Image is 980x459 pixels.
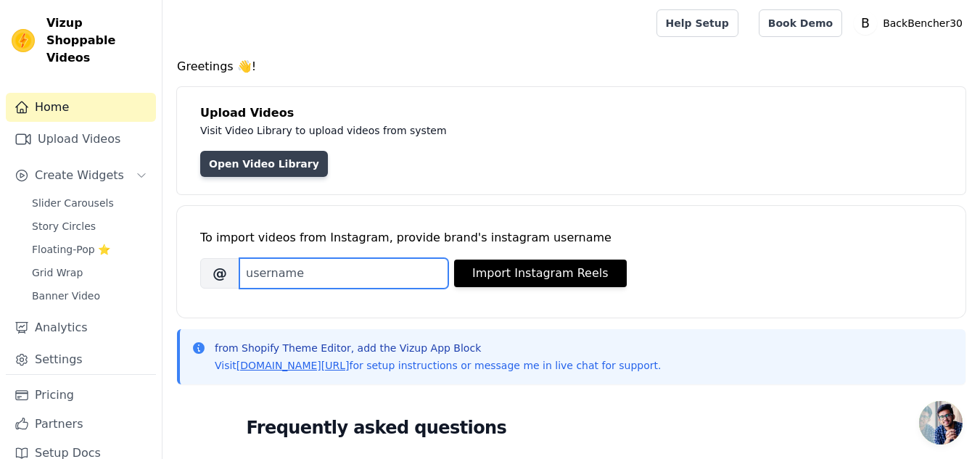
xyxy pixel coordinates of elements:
button: B BackBencher30 [854,10,968,36]
a: Floating-Pop ⭐ [23,239,156,260]
button: Import Instagram Reels [454,260,627,287]
span: @ [200,258,239,289]
text: B [861,16,870,30]
a: Home [6,93,156,122]
h2: Frequently asked questions [247,413,897,442]
h4: Upload Videos [200,104,942,122]
img: Vizup [12,29,35,52]
input: username [239,258,448,289]
a: Settings [6,345,156,374]
a: [DOMAIN_NAME][URL] [236,360,350,371]
span: Story Circles [32,219,96,233]
span: Floating-Pop ⭐ [32,242,110,257]
a: Analytics [6,313,156,342]
button: Create Widgets [6,161,156,190]
a: Partners [6,410,156,439]
span: Vizup Shoppable Videos [46,15,150,67]
p: from Shopify Theme Editor, add the Vizup App Block [215,341,661,355]
a: Book Demo [759,9,842,37]
a: Grid Wrap [23,262,156,283]
span: Create Widgets [35,167,124,184]
div: Open chat [919,401,963,444]
a: Pricing [6,381,156,410]
span: Banner Video [32,289,100,303]
div: To import videos from Instagram, provide brand's instagram username [200,229,942,247]
p: Visit for setup instructions or message me in live chat for support. [215,358,661,373]
a: Banner Video [23,286,156,306]
a: Open Video Library [200,151,328,177]
span: Slider Carousels [32,196,114,210]
p: BackBencher30 [877,10,968,36]
p: Visit Video Library to upload videos from system [200,122,850,139]
a: Slider Carousels [23,193,156,213]
a: Help Setup [656,9,738,37]
h4: Greetings 👋! [177,58,965,75]
a: Upload Videos [6,125,156,154]
span: Grid Wrap [32,265,83,280]
a: Story Circles [23,216,156,236]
